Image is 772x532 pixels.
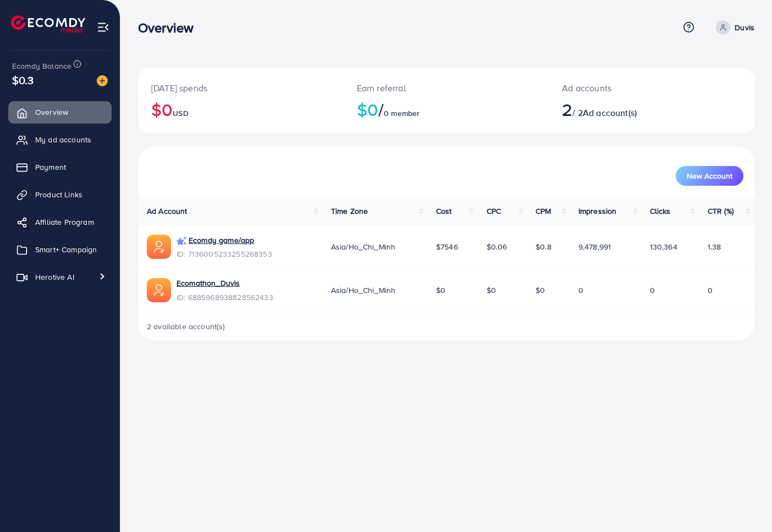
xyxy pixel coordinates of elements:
span: Herotive AI [35,271,74,282]
span: Payment [35,162,66,173]
span: My ad accounts [35,134,91,145]
span: USD [173,108,188,119]
span: Affiliate Program [35,217,94,228]
span: Asia/Ho_Chi_Minh [331,285,396,296]
span: Clicks [650,206,671,217]
span: Smart+ Campaign [35,244,97,255]
a: Ecomdy game/app [189,235,254,246]
span: Cost [436,206,452,217]
h3: Overview [138,20,202,36]
span: $0 [487,285,496,296]
h2: / 2 [562,99,690,120]
a: Herotive AI [8,266,112,288]
a: Overview [8,101,112,123]
span: $0.8 [536,241,552,252]
span: CPC [487,206,501,217]
span: 0 [708,285,713,296]
span: 1.38 [708,241,721,252]
a: Payment [8,156,112,178]
p: Ad accounts [562,81,690,95]
span: $7546 [436,241,458,252]
span: Ecomdy Balance [12,60,71,71]
span: / [378,97,384,122]
span: 2 available account(s) [147,321,225,332]
button: New Account [676,166,743,186]
p: [DATE] spends [151,81,330,95]
span: 9,478,991 [578,241,611,252]
span: $0 [536,285,545,296]
span: $0.3 [12,72,34,88]
img: image [97,75,108,86]
a: My ad accounts [8,129,112,151]
span: Ad account(s) [583,107,637,119]
span: New Account [687,172,732,180]
img: menu [97,21,109,34]
a: Product Links [8,184,112,206]
a: Affiliate Program [8,211,112,233]
span: Ad Account [147,206,188,217]
p: Duvis [735,21,754,34]
span: Asia/Ho_Chi_Minh [331,241,396,252]
span: Product Links [35,189,82,200]
span: 0 [578,285,583,296]
a: Smart+ Campaign [8,239,112,261]
span: 0 member [384,108,420,119]
span: 0 [650,285,655,296]
span: CPM [536,206,551,217]
h2: $0 [357,99,536,120]
span: $0 [436,285,445,296]
span: 2 [562,97,572,122]
span: ID: 7136005233255268353 [177,248,272,259]
span: Impression [578,206,617,217]
img: ic-ads-acc.e4c84228.svg [147,278,171,302]
span: ID: 6885968938828562433 [177,292,273,303]
img: campaign smart+ [177,236,186,246]
span: $0.06 [487,241,508,252]
img: logo [11,15,85,32]
p: Earn referral [357,81,536,95]
span: 130,364 [650,241,677,252]
a: Ecomathon_Duvis [177,278,240,289]
span: Time Zone [331,206,368,217]
h2: $0 [151,99,330,120]
span: Overview [35,107,68,118]
span: CTR (%) [708,206,734,217]
img: ic-ads-acc.e4c84228.svg [147,235,171,259]
iframe: Chat [725,483,764,524]
a: Duvis [712,20,754,35]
